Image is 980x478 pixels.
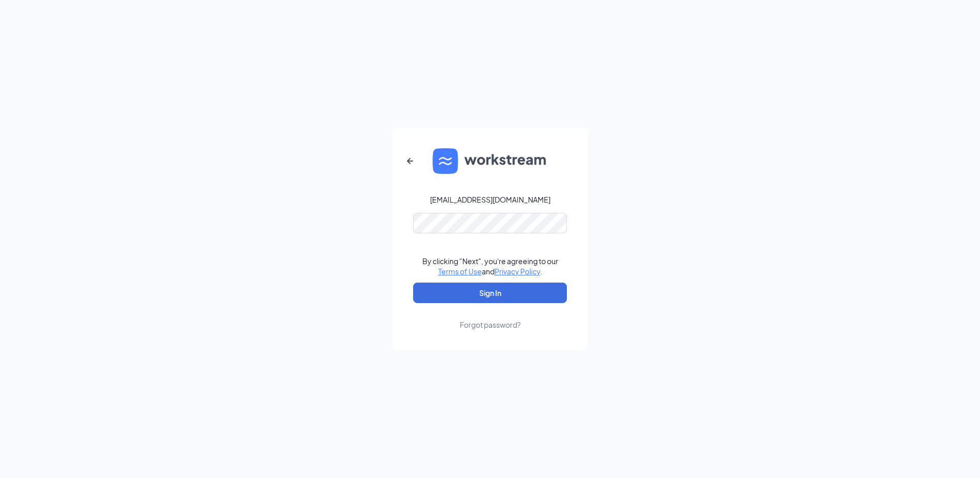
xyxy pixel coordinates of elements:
[398,149,422,173] button: ArrowLeftNew
[430,194,550,205] div: [EMAIL_ADDRESS][DOMAIN_NAME]
[422,256,558,276] div: By clicking "Next", you're agreeing to our and .
[460,320,521,330] div: Forgot password?
[495,267,540,276] a: Privacy Policy
[438,267,482,276] a: Terms of Use
[460,303,521,330] a: Forgot password?
[404,155,416,167] svg: ArrowLeftNew
[413,283,567,303] button: Sign In
[433,148,547,174] img: WS logo and Workstream text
